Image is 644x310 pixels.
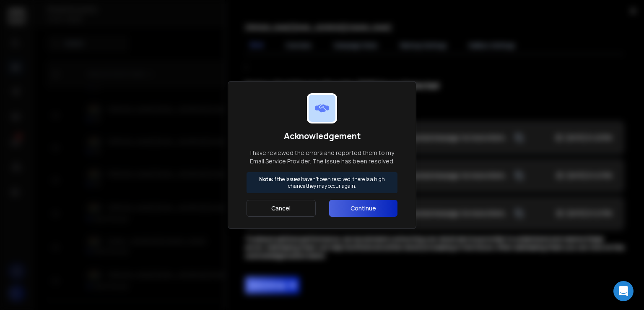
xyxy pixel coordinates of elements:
p: If the issues haven't been resolved, there is a high chance they may occur again. [250,176,394,189]
button: Cancel [247,200,316,217]
p: I have reviewed the errors and reported them to my Email Service Provider. The issue has been res... [247,149,397,166]
strong: Note: [259,176,273,183]
div: Open Intercom Messenger [613,281,634,301]
div: ; [245,61,624,294]
button: Continue [329,200,397,217]
h1: Acknowledgement [247,130,397,142]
